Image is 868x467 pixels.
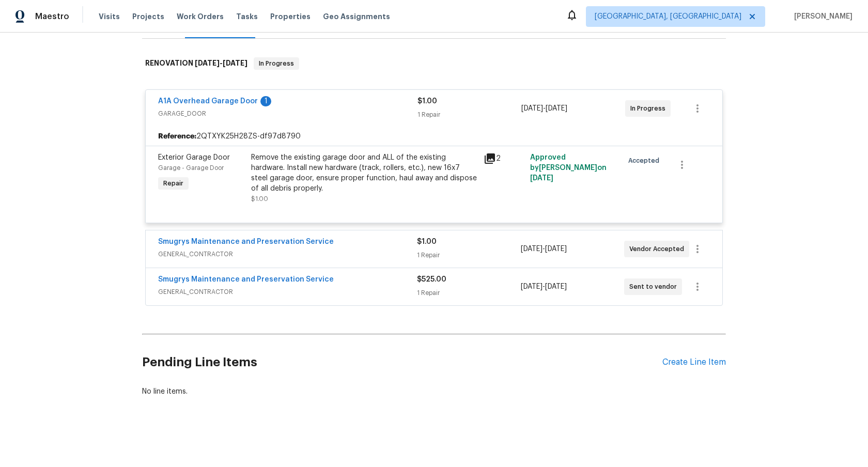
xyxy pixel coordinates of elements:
[35,11,69,22] span: Maestro
[158,249,417,259] span: GENERAL_CONTRACTOR
[158,238,334,245] a: Smugrys Maintenance and Preservation Service
[236,13,258,20] span: Tasks
[521,105,543,112] span: [DATE]
[545,245,567,253] span: [DATE]
[530,154,607,182] span: Approved by [PERSON_NAME] on
[177,11,224,22] span: Work Orders
[521,244,567,254] span: -
[158,165,224,171] span: Garage - Garage Door
[545,283,567,290] span: [DATE]
[142,338,662,386] h2: Pending Line Items
[521,245,542,253] span: [DATE]
[251,152,477,194] div: Remove the existing garage door and ALL of the existing hardware. Install new hardware (track, ro...
[530,175,553,182] span: [DATE]
[251,196,268,202] span: $1.00
[158,287,417,297] span: GENERAL_CONTRACTOR
[142,386,726,397] div: No line items.
[521,282,567,292] span: -
[417,288,520,298] div: 1 Repair
[628,155,663,166] span: Accepted
[629,282,681,292] span: Sent to vendor
[195,59,220,67] span: [DATE]
[158,154,230,161] span: Exterior Garage Door
[260,96,271,106] div: 1
[630,103,670,114] span: In Progress
[159,178,188,189] span: Repair
[142,47,726,80] div: RENOVATION [DATE]-[DATE]In Progress
[270,11,311,22] span: Properties
[417,110,521,120] div: 1 Repair
[417,238,437,245] span: $1.00
[790,11,853,22] span: [PERSON_NAME]
[484,152,524,165] div: 2
[417,98,437,105] span: $1.00
[629,244,688,254] span: Vendor Accepted
[546,105,567,112] span: [DATE]
[417,250,520,260] div: 1 Repair
[662,357,726,367] div: Create Line Item
[323,11,390,22] span: Geo Assignments
[158,276,334,283] a: Smugrys Maintenance and Preservation Service
[132,11,164,22] span: Projects
[99,11,120,22] span: Visits
[145,57,247,70] h6: RENOVATION
[255,58,298,69] span: In Progress
[595,11,741,22] span: [GEOGRAPHIC_DATA], [GEOGRAPHIC_DATA]
[223,59,247,67] span: [DATE]
[158,131,196,142] b: Reference:
[521,283,542,290] span: [DATE]
[417,276,446,283] span: $525.00
[521,103,567,114] span: -
[158,98,258,105] a: A1A Overhead Garage Door
[146,127,722,146] div: 2QTXYK25H28ZS-df97d8790
[158,108,417,119] span: GARAGE_DOOR
[195,59,247,67] span: -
